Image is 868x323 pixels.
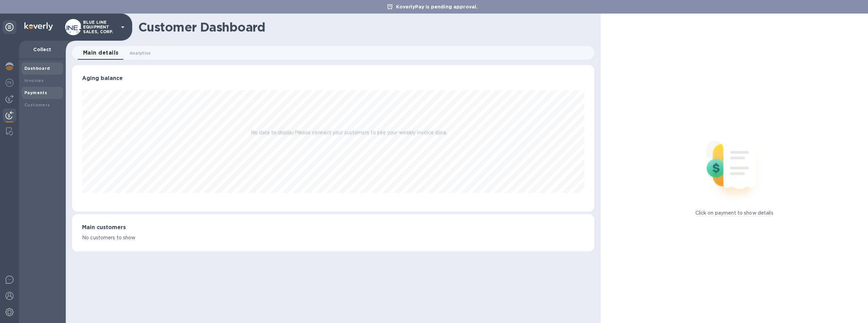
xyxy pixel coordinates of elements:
p: Click on payment to show details [695,209,773,217]
p: KoverlyPay is pending approval. [393,3,481,10]
h3: Main customers [82,224,584,231]
h3: Aging balance [82,75,584,82]
span: Main details [83,48,119,58]
p: Collect [24,46,60,53]
p: No customers to show [82,234,584,241]
p: BLUE LINE EQUIPMENT SALES, CORP. [83,20,117,34]
b: Customers [24,102,50,107]
div: Unpin categories [3,20,16,34]
b: Payments [24,90,47,95]
img: Foreign exchange [5,79,14,87]
span: Analytics [130,49,151,57]
b: Dashboard [24,66,50,71]
img: Logo [24,22,53,31]
b: Invoices [24,78,44,83]
h1: Customer Dashboard [138,20,590,34]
